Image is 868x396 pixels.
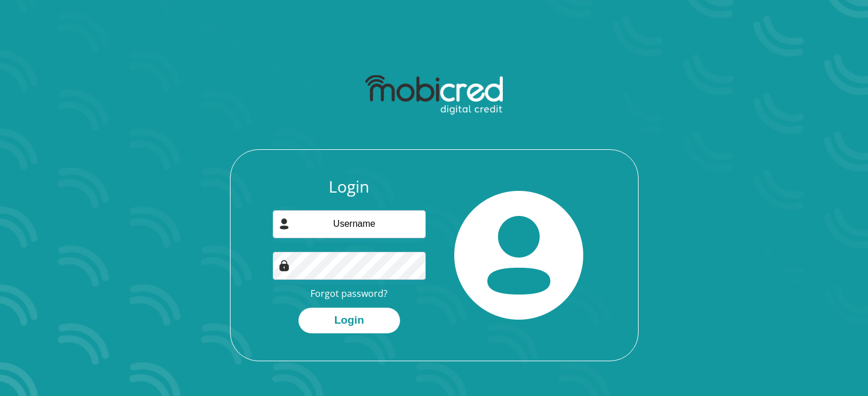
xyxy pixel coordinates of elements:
[278,260,290,271] img: Image
[365,75,503,115] img: mobicred logo
[273,177,426,197] h3: Login
[310,287,387,300] a: Forgot password?
[273,210,426,238] input: Username
[278,218,290,230] img: user-icon image
[298,308,400,333] button: Login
